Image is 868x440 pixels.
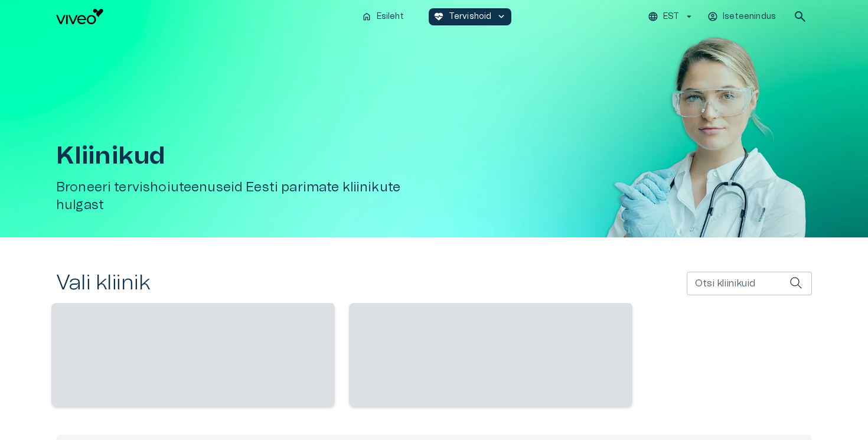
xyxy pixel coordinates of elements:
[723,11,776,23] p: Iseteenindus
[357,8,410,25] button: homeEsileht
[377,11,404,23] p: Esileht
[56,270,150,296] h2: Vali kliinik
[56,142,439,170] h1: Kliinikud
[349,303,632,406] span: ‌
[496,11,507,22] span: keyboard_arrow_down
[646,8,696,25] button: EST
[429,8,512,25] button: ecg_heartTervishoidkeyboard_arrow_down
[706,8,779,25] button: Iseteenindus
[576,33,812,387] img: Woman with doctor's equipment
[51,303,335,406] span: ‌
[663,11,679,23] p: EST
[793,9,807,24] span: search
[433,11,444,22] span: ecg_heart
[56,9,352,24] a: Navigate to homepage
[56,9,103,24] img: Viveo logo
[361,11,372,22] span: home
[56,179,439,214] h5: Broneeri tervishoiuteenuseid Eesti parimate kliinikute hulgast
[788,5,812,28] button: open search modal
[449,11,492,23] p: Tervishoid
